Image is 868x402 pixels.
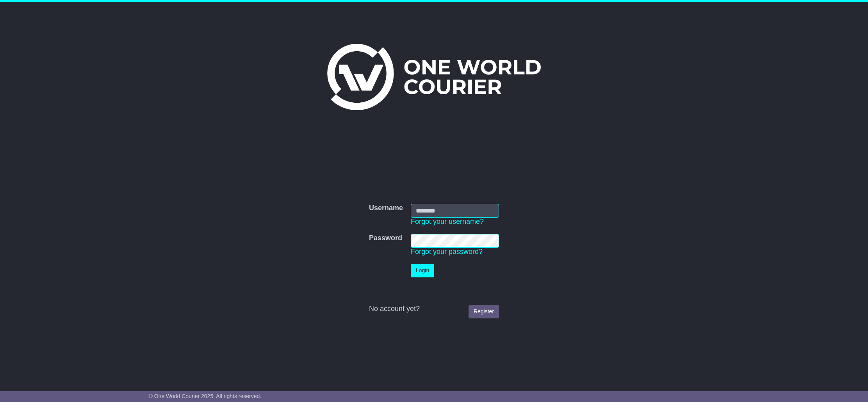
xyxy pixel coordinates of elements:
[411,218,484,225] a: Forgot your username?
[369,204,403,213] label: Username
[149,393,262,399] span: © One World Courier 2025. All rights reserved.
[327,44,540,110] img: One World
[369,305,499,313] div: No account yet?
[411,264,434,277] button: Login
[369,234,402,243] label: Password
[411,248,483,255] a: Forgot your password?
[469,305,499,318] a: Register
